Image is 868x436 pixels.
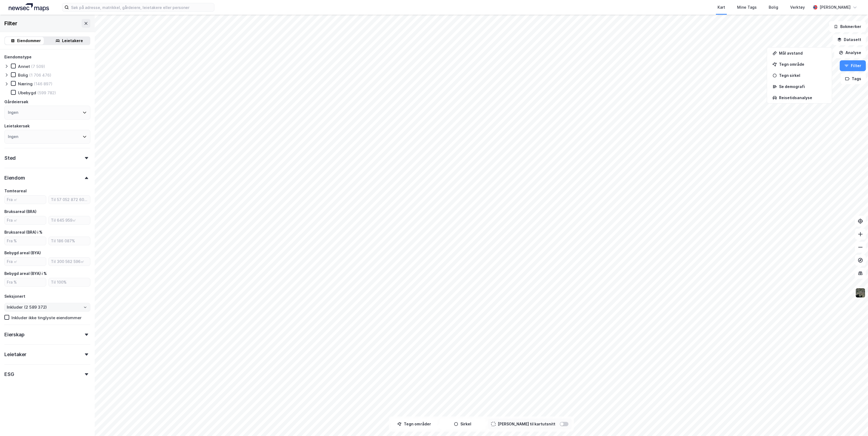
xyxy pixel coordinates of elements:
[779,84,826,89] div: Se demografi
[4,229,42,236] div: Bruksareal (BRA) i %
[4,54,32,60] div: Eiendomstype
[31,64,45,69] div: (7 509)
[18,90,36,95] div: Ubebygd
[18,81,33,86] div: Næring
[29,73,51,78] div: (1 706 476)
[5,303,90,311] input: ClearOpen
[5,258,46,266] input: Fra ㎡
[718,4,725,11] div: Kart
[17,37,41,44] div: Eiendommer
[62,37,83,44] div: Leietakere
[49,196,90,204] input: Til 57 052 872 600㎡
[49,216,90,224] input: Til 645 959㎡
[83,305,87,309] button: Open
[37,90,56,95] div: (599 782)
[4,270,47,277] div: Bebygd areal (BYA) i %
[439,419,486,429] button: Sirkel
[4,175,25,181] div: Eiendom
[11,315,82,320] div: Inkluder ikke tinglyste eiendommer
[841,73,866,84] button: Tags
[769,4,778,11] div: Bolig
[5,196,46,204] input: Fra ㎡
[855,288,866,298] img: 9k=
[69,3,214,11] input: Søk på adresse, matrikkel, gårdeiere, leietakere eller personer
[18,64,30,69] div: Annet
[9,3,49,11] img: logo.a4113a55bc3d86da70a041830d287a7e.svg
[8,109,18,116] div: Ingen
[49,278,90,286] input: Til 100%
[779,73,826,78] div: Tegn sirkel
[4,208,36,215] div: Bruksareal (BRA)
[4,123,30,129] div: Leietakersøk
[4,188,27,194] div: Tomteareal
[833,34,866,45] button: Datasett
[4,351,26,358] div: Leietaker
[4,19,17,28] div: Filter
[4,371,14,378] div: ESG
[737,4,757,11] div: Mine Tags
[840,60,866,71] button: Filter
[834,47,866,58] button: Analyse
[34,81,53,86] div: (146 897)
[4,250,41,256] div: Bebygd areal (BYA)
[829,21,866,32] button: Bokmerker
[498,421,555,427] div: [PERSON_NAME] til kartutsnitt
[779,95,826,100] div: Reisetidsanalyse
[8,133,18,140] div: Ingen
[18,73,28,78] div: Bolig
[820,4,851,11] div: [PERSON_NAME]
[4,155,16,161] div: Sted
[841,410,868,436] iframe: Chat Widget
[4,331,24,338] div: Eierskap
[5,216,46,224] input: Fra ㎡
[49,237,90,245] input: Til 186 087%
[4,293,25,300] div: Seksjonert
[49,258,90,266] input: Til 300 562 596㎡
[391,419,437,429] button: Tegn områder
[5,237,46,245] input: Fra %
[4,99,28,105] div: Gårdeiersøk
[790,4,805,11] div: Verktøy
[779,62,826,67] div: Tegn område
[5,278,46,286] input: Fra %
[779,51,826,55] div: Mål avstand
